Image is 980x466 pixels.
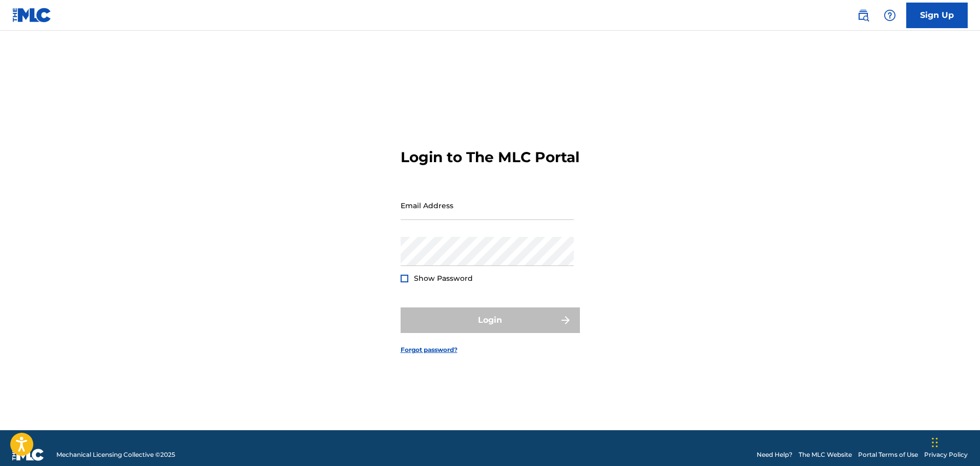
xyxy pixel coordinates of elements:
img: search [857,9,869,21]
a: The MLC Website [799,450,852,459]
span: Show Password [414,274,473,283]
a: Forgot password? [401,345,457,354]
div: Drag [932,427,938,458]
a: Privacy Policy [924,450,968,459]
img: help [884,9,896,21]
div: Help [880,5,900,26]
a: Need Help? [757,450,793,459]
a: Sign Up [906,3,968,28]
iframe: Chat Widget [929,417,980,466]
img: logo [12,449,44,461]
img: MLC Logo [12,8,52,23]
a: Portal Terms of Use [858,450,918,459]
a: Public Search [853,5,873,26]
h3: Login to The MLC Portal [401,148,579,166]
span: Mechanical Licensing Collective © 2025 [56,450,175,459]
